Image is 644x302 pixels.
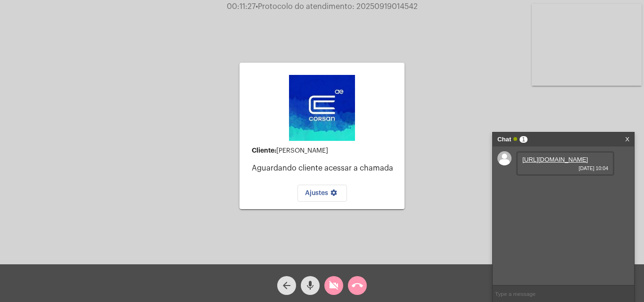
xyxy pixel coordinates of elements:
span: Online [513,137,517,141]
span: 00:11:27 [227,3,256,10]
span: Ajustes [305,190,339,196]
mat-icon: arrow_back [281,280,292,291]
span: 1 [520,136,528,143]
mat-icon: videocam_off [328,280,339,291]
input: Type a message [493,286,634,302]
span: • [256,3,258,10]
button: Ajustes [297,185,347,202]
strong: Chat [497,132,511,147]
div: [PERSON_NAME] [252,147,397,155]
a: [URL][DOMAIN_NAME] [522,156,588,163]
strong: Cliente: [252,147,276,154]
p: Aguardando cliente acessar a chamada [252,164,397,172]
mat-icon: call_end [352,280,363,291]
mat-icon: mic [305,280,316,291]
span: Protocolo do atendimento: 20250919014542 [256,3,418,10]
span: [DATE] 10:04 [522,165,608,171]
a: X [625,132,629,147]
mat-icon: settings [328,189,339,200]
img: d4669ae0-8c07-2337-4f67-34b0df7f5ae4.jpeg [289,75,355,141]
